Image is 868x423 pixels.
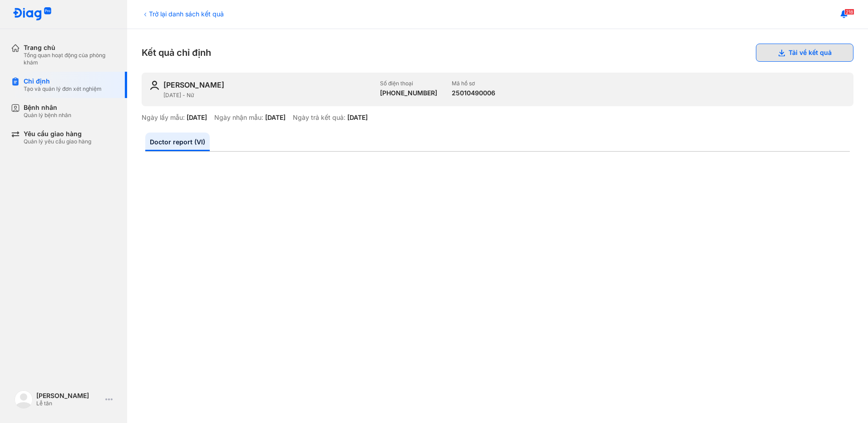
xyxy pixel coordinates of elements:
[36,400,102,407] div: Lễ tân
[265,113,286,122] div: [DATE]
[24,130,91,138] div: Yêu cầu giao hàng
[380,80,437,87] div: Số điện thoại
[24,44,116,52] div: Trang chủ
[36,392,102,400] div: [PERSON_NAME]
[24,52,116,66] div: Tổng quan hoạt động của phòng khám
[380,89,437,97] div: [PHONE_NUMBER]
[756,44,853,62] button: Tải về kết quả
[145,133,210,151] a: Doctor report (VI)
[24,103,71,112] div: Bệnh nhân
[142,44,853,62] div: Kết quả chỉ định
[24,112,71,119] div: Quản lý bệnh nhân
[844,9,854,15] span: 218
[163,92,373,99] div: [DATE] - Nữ
[163,80,224,90] div: [PERSON_NAME]
[214,113,263,122] div: Ngày nhận mẫu:
[24,85,102,93] div: Tạo và quản lý đơn xét nghiệm
[452,89,495,97] div: 25010490006
[142,9,224,19] div: Trở lại danh sách kết quả
[149,80,160,91] img: user-icon
[347,113,368,122] div: [DATE]
[24,138,91,145] div: Quản lý yêu cầu giao hàng
[452,80,495,87] div: Mã hồ sơ
[24,77,102,85] div: Chỉ định
[293,113,345,122] div: Ngày trả kết quả:
[142,113,185,122] div: Ngày lấy mẫu:
[15,390,33,408] img: logo
[13,7,52,21] img: logo
[187,113,207,122] div: [DATE]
